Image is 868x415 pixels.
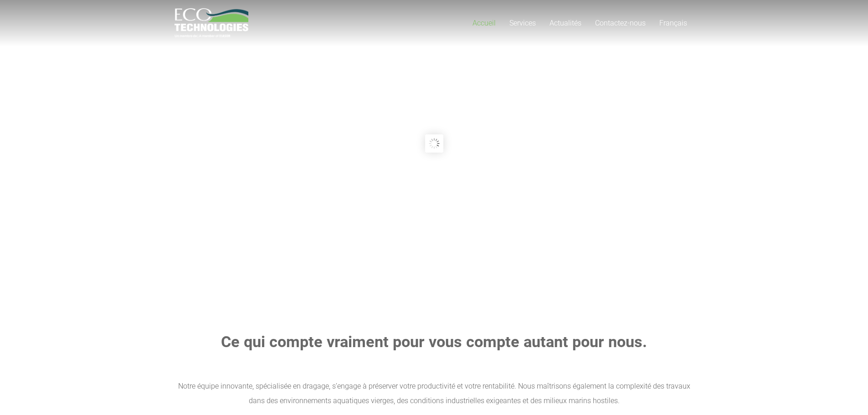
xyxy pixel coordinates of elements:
[595,19,646,27] span: Contactez-nous
[175,379,694,408] div: Notre équipe innovante, spécialisée en dragage, s’engage à préserver votre productivité et votre ...
[221,333,647,351] strong: Ce qui compte vraiment pour vous compte autant pour nous.
[509,19,536,27] span: Services
[175,8,249,38] a: logo_EcoTech_ASDR_RGB
[659,19,687,27] span: Français
[550,19,581,27] span: Actualités
[473,19,496,27] span: Accueil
